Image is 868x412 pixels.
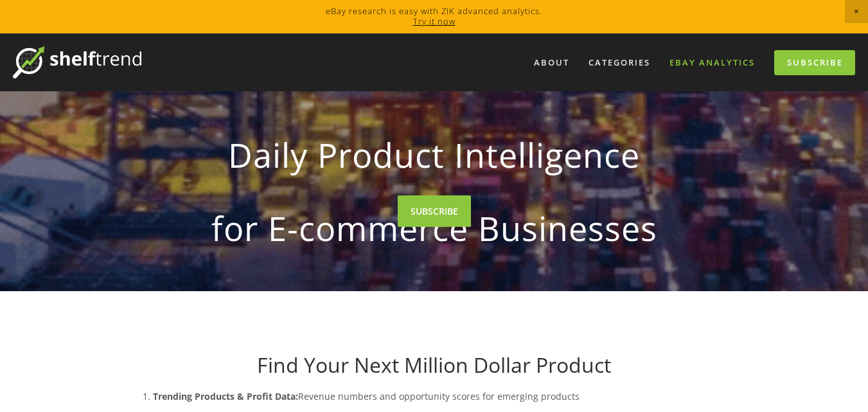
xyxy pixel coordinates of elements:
div: Categories [580,52,659,73]
a: SUBSCRIBE [398,195,471,227]
strong: Daily Product Intelligence [148,125,721,185]
a: eBay Analytics [661,52,763,73]
strong: Trending Products & Profit Data: [153,390,298,402]
a: About [526,52,578,73]
a: Subscribe [774,50,855,75]
img: ShelfTrend [13,46,141,78]
h1: Find Your Next Million Dollar Product [127,353,741,377]
strong: for E-commerce Businesses [148,198,721,258]
p: Revenue numbers and opportunity scores for emerging products [153,388,741,404]
a: Try it now [413,15,456,27]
